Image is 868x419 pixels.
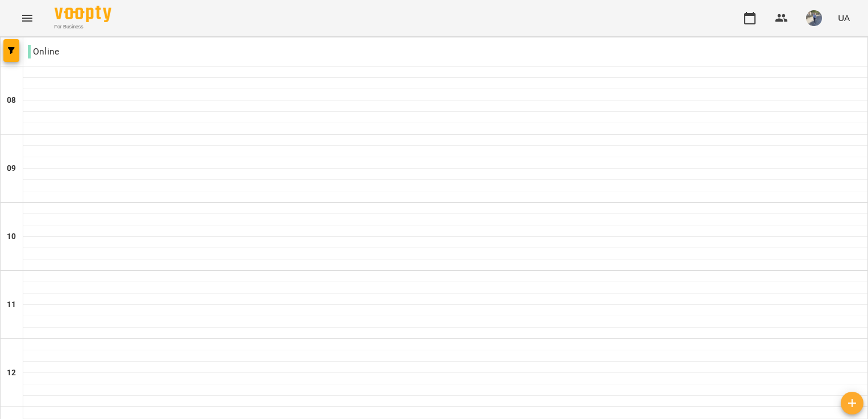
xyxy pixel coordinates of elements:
[55,23,111,31] span: For Business
[841,392,863,414] button: Створити урок
[7,367,16,379] h6: 12
[7,231,16,243] h6: 10
[7,299,16,311] h6: 11
[7,162,16,175] h6: 09
[833,7,854,28] button: UA
[28,45,59,58] p: Online
[7,94,16,107] h6: 08
[55,6,111,22] img: Voopty Logo
[806,10,822,26] img: 9057b12b0e3b5674d2908fc1e5c3d556.jpg
[838,12,850,24] span: UA
[14,5,41,32] button: Menu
